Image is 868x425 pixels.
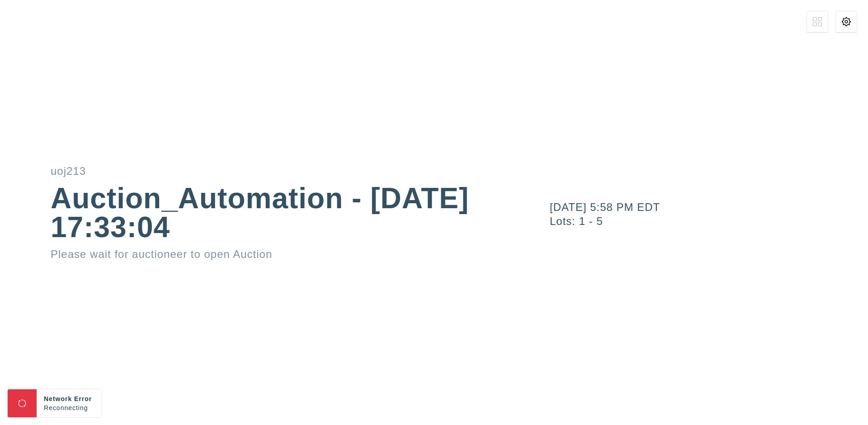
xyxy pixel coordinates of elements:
div: [DATE] 5:58 PM EDT [550,202,868,213]
span: . [88,404,90,411]
div: Reconnecting [44,403,94,412]
div: Please wait for auctioneer to open Auction [51,249,470,260]
div: Lots: 1 - 5 [550,216,868,227]
span: . [92,404,94,411]
div: Network Error [44,394,94,403]
span: . [90,404,92,411]
div: uoj213 [51,166,470,177]
div: Auction_Automation - [DATE] 17:33:04 [51,184,470,242]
